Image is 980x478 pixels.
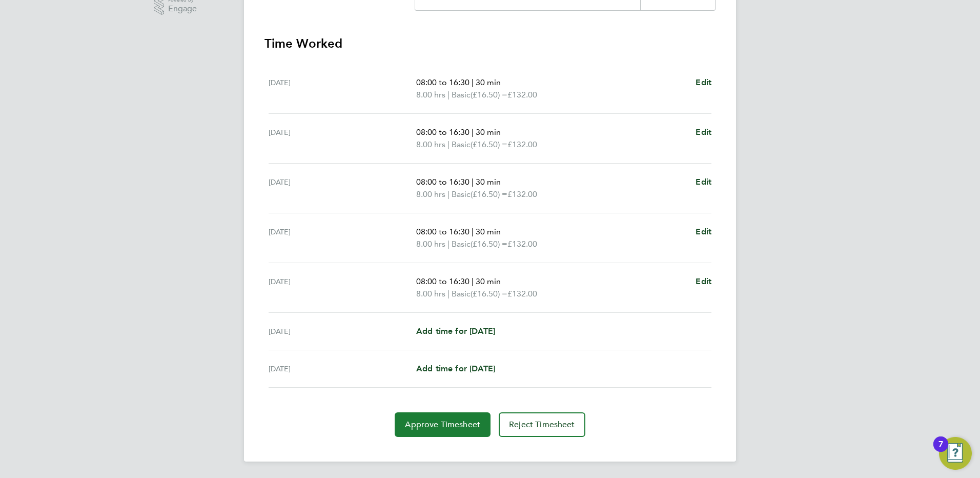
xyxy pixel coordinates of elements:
a: Edit [696,275,711,288]
a: Add time for [DATE] [416,363,495,375]
span: 08:00 to 16:30 [416,177,469,187]
div: [DATE] [269,126,416,151]
span: | [472,77,474,87]
span: 8.00 hrs [416,140,445,149]
div: [DATE] [269,226,416,250]
span: 8.00 hrs [416,90,445,99]
span: 8.00 hrs [416,189,445,199]
span: 8.00 hrs [416,239,445,249]
span: | [447,239,450,249]
span: Edit [696,127,711,137]
span: (£16.50) = [471,289,507,298]
span: Add time for [DATE] [416,326,495,336]
span: 08:00 to 16:30 [416,77,469,87]
span: £132.00 [507,140,537,149]
span: | [447,289,450,298]
a: Edit [696,226,711,238]
a: Edit [696,126,711,138]
span: | [472,276,474,286]
span: Basic [452,138,471,151]
span: 30 min [476,127,501,137]
div: [DATE] [269,275,416,300]
span: 30 min [476,177,501,187]
a: Edit [696,176,711,188]
span: Add time for [DATE] [416,364,495,373]
div: [DATE] [269,363,416,375]
span: | [472,227,474,236]
span: | [447,140,450,149]
span: (£16.50) = [471,239,507,249]
div: [DATE] [269,76,416,101]
h3: Time Worked [264,35,716,52]
span: 08:00 to 16:30 [416,227,469,236]
button: Reject Timesheet [499,412,585,437]
span: Reject Timesheet [509,420,575,430]
span: £132.00 [507,289,537,298]
span: 30 min [476,276,501,286]
span: Basic [452,238,471,250]
span: (£16.50) = [471,189,507,199]
span: Basic [452,89,471,101]
button: Approve Timesheet [395,412,491,437]
span: 08:00 to 16:30 [416,276,469,286]
div: 7 [938,444,943,457]
div: [DATE] [269,325,416,337]
span: Basic [452,288,471,300]
span: Edit [696,177,711,187]
span: Engage [168,5,197,13]
span: | [472,177,474,187]
span: 08:00 to 16:30 [416,127,469,137]
span: Edit [696,276,711,286]
span: Edit [696,77,711,87]
span: 30 min [476,227,501,236]
span: £132.00 [507,90,537,99]
span: | [472,127,474,137]
span: | [447,90,450,99]
button: Open Resource Center, 7 new notifications [939,437,972,470]
span: £132.00 [507,239,537,249]
span: | [447,189,450,199]
a: Add time for [DATE] [416,325,495,337]
span: 8.00 hrs [416,289,445,298]
span: Basic [452,188,471,201]
span: 30 min [476,77,501,87]
span: (£16.50) = [471,90,507,99]
span: Approve Timesheet [405,420,480,430]
div: [DATE] [269,176,416,201]
span: £132.00 [507,189,537,199]
span: (£16.50) = [471,140,507,149]
a: Edit [696,76,711,89]
span: Edit [696,227,711,236]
